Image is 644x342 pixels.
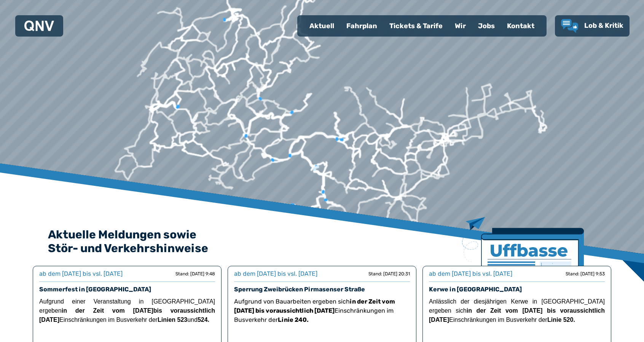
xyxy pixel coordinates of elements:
div: Stand: [DATE] 20:31 [368,271,410,277]
span: Lob & Kritik [584,21,623,30]
strong: in der Zeit vom [DATE] bis voraussichtlich [DATE] [429,307,605,323]
a: Tickets & Tarife [383,16,449,36]
div: ab dem [DATE] bis vsl. [DATE] [234,269,317,278]
div: Stand: [DATE] 9:53 [566,271,605,277]
div: ab dem [DATE] bis vsl. [DATE] [39,269,123,278]
span: Aufgrund einer Veranstaltung in [GEOGRAPHIC_DATA] ergeben Einschränkungen im Busverkehr der und [39,298,215,323]
div: ab dem [DATE] bis vsl. [DATE] [429,269,512,278]
a: Jobs [472,16,501,36]
strong: Linien 523 [158,316,187,323]
strong: in der Zeit vom [DATE] [62,307,153,314]
a: Kontakt [501,16,540,36]
a: Lob & Kritik [561,19,623,33]
a: Sperrung Zweibrücken Pirmasenser Straße [234,286,365,293]
a: Fahrplan [340,16,383,36]
a: Kerwe in [GEOGRAPHIC_DATA] [429,286,522,293]
span: Anlässlich der diesjährigen Kerwe in [GEOGRAPHIC_DATA] ergeben sich Einschränkungen im Busverkehr... [429,298,605,323]
h2: Aktuelle Meldungen sowie Stör- und Verkehrshinweise [48,228,596,255]
strong: Linie 240. [278,316,309,323]
img: Zeitung mit Titel Uffbase [462,217,584,312]
a: QNV Logo [24,18,54,34]
a: Wir [449,16,472,36]
a: Aktuell [303,16,340,36]
strong: Linie 520. [547,316,575,323]
div: Stand: [DATE] 9:48 [175,271,215,277]
img: QNV Logo [24,21,54,31]
strong: 524. [198,316,209,323]
p: Aufgrund von Bauarbeiten ergeben sich Einschränkungen im Busverkehr der [234,297,410,324]
a: Sommerfest in [GEOGRAPHIC_DATA] [39,286,151,293]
